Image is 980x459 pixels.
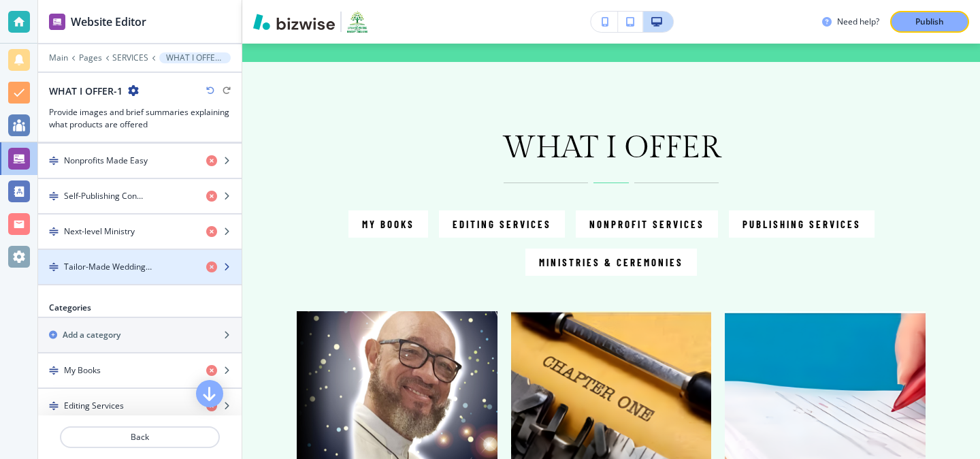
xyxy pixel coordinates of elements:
p: Nonprofit Services [589,216,704,232]
button: DragSelf-Publishing Con… [38,179,242,215]
button: Ministries & Ceremonies [525,249,697,276]
p: Editing Services [453,216,551,232]
button: DragEditing Services [38,389,242,424]
h2: Website Editor [71,14,146,30]
h2: WHAT I OFFER-1 [49,84,122,98]
h4: My Books [64,364,101,377]
img: Drag [49,191,59,201]
button: Pages [79,53,102,63]
h3: Provide images and brief summaries explaining what products are offered [49,106,231,131]
h2: Categories [49,302,91,314]
h4: Self-Publishing Con… [64,190,143,202]
img: Drag [49,262,59,272]
img: Drag [49,156,59,165]
p: Back [61,431,218,443]
button: Add a category [38,318,242,352]
p: Ministries & Ceremonies [539,254,683,270]
button: DragTailor-Made Wedding… [38,250,242,285]
h4: Nonprofits Made Easy [64,155,148,167]
button: WHAT I OFFER-1 [159,52,231,63]
img: Bizwise Logo [253,14,335,30]
p: WHAT I OFFER-1 [166,53,224,63]
h4: Next-level Ministry [64,225,135,238]
img: Drag [49,366,59,375]
button: Back [60,426,220,448]
img: Your Logo [347,11,367,33]
p: My Books [362,216,414,232]
h4: Tailor-Made Wedding… [64,261,152,273]
img: editor icon [49,14,65,30]
button: Main [49,53,68,63]
h2: Add a category [63,329,120,341]
img: Drag [49,227,59,236]
button: Nonprofit Services [576,210,718,238]
button: Publishing Services [729,210,875,238]
button: DragNonprofits Made Easy [38,144,242,179]
p: Publish [915,16,944,28]
button: Editing Services [439,210,565,238]
button: DragNext-level Ministry [38,215,242,250]
p: Publishing Services [742,216,861,232]
h4: Editing Services [64,400,124,412]
button: SERVICES [112,53,148,63]
img: Drag [49,401,59,411]
button: My Books [348,210,428,238]
button: Publish [890,11,969,33]
p: WHAT I OFFER [376,130,847,166]
h3: Need help? [837,16,879,28]
button: DragMy Books [38,353,242,389]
